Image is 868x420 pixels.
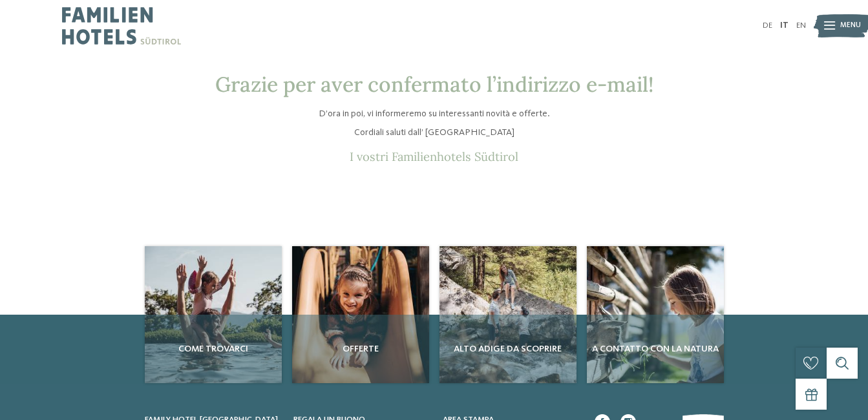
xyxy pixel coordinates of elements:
a: Confermazione e-mail A contatto con la natura [587,246,724,383]
span: A contatto con la natura [592,342,719,355]
a: Confermazione e-mail Alto Adige da scoprire [439,246,577,383]
a: IT [780,21,789,30]
p: Cordiali saluti dall’ [GEOGRAPHIC_DATA] [189,126,680,139]
a: Confermazione e-mail Come trovarci [145,246,282,383]
img: Confermazione e-mail [439,246,577,383]
img: Confermazione e-mail [292,246,429,383]
span: Menu [840,21,861,31]
span: Alto Adige da scoprire [445,342,571,355]
span: Come trovarci [150,342,277,355]
img: Confermazione e-mail [587,246,724,383]
img: Confermazione e-mail [145,246,282,383]
span: Grazie per aver confermato l’indirizzo e-mail! [215,71,653,98]
a: Confermazione e-mail Offerte [292,246,429,383]
p: D’ora in poi, vi informeremo su interessanti novità e offerte. [189,107,680,120]
a: DE [763,21,772,30]
p: I vostri Familienhotels Südtirol [189,149,680,163]
a: EN [796,21,806,30]
span: Offerte [297,342,424,355]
